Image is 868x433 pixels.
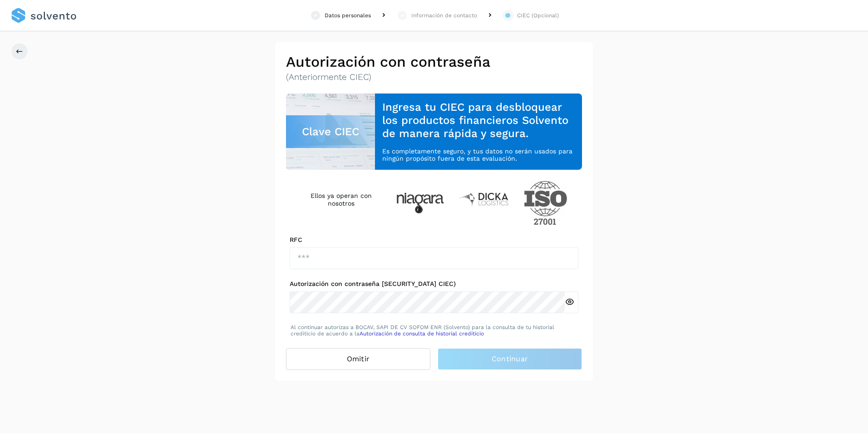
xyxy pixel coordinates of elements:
[411,11,477,20] div: Información de contacto
[459,192,509,207] img: Dicka logistics
[517,11,559,20] div: CIEC (Opcional)
[291,324,577,337] p: Al continuar autorizas a BOCAV, SAPI DE CV SOFOM ENR (Solvento) para la consulta de tu historial ...
[286,53,582,70] h2: Autorización con contraseña
[286,72,582,83] p: (Anteriormente CIEC)
[347,354,370,364] span: Omitir
[524,181,567,225] img: ISO
[301,192,382,207] h4: Ellos ya operan con nosotros
[325,11,371,20] div: Datos personales
[438,348,582,370] button: Continuar
[396,193,444,213] img: Niagara
[360,330,484,337] a: Autorización de consulta de historial crediticio
[286,115,375,148] div: Clave CIEC
[492,354,528,364] span: Continuar
[290,236,578,244] label: RFC
[382,148,575,163] p: Es completamente seguro, y tus datos no serán usados para ningún propósito fuera de esta evaluación.
[382,101,575,140] h3: Ingresa tu CIEC para desbloquear los productos financieros Solvento de manera rápida y segura.
[286,348,430,370] button: Omitir
[290,280,578,288] label: Autorización con contraseña [SECURITY_DATA] CIEC)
